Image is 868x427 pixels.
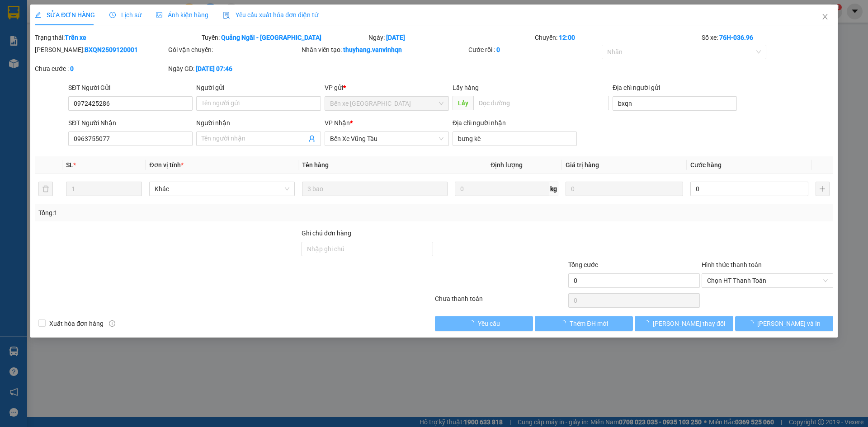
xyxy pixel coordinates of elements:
b: BXQN2509120001 [85,46,138,53]
div: Cước rồi : [468,45,600,55]
span: edit [35,12,41,18]
div: SĐT Người Gửi [68,83,193,93]
div: Số xe: [701,33,834,42]
span: loading [747,320,757,326]
span: VP Nhận [325,119,350,127]
span: picture [156,12,162,18]
span: [PERSON_NAME] và In [757,319,821,328]
span: user-add [308,135,316,142]
span: Lấy hàng [453,84,479,91]
div: Người nhận [196,118,321,128]
button: Close [812,5,838,30]
span: Giá trị hàng [566,161,599,169]
b: [DATE] [386,34,405,41]
div: Tuyến: [201,33,368,42]
b: 76H-036.96 [719,34,753,41]
span: Thêm ĐH mới [570,319,608,328]
input: 0 [566,182,683,196]
span: Định lượng [491,161,523,169]
span: Tổng cước [568,261,598,268]
span: close [821,13,829,20]
span: [PERSON_NAME] thay đổi [653,319,725,328]
span: Yêu cầu [478,319,500,328]
label: Hình thức thanh toán [702,261,762,268]
button: delete [38,182,53,196]
button: Yêu cầu [435,316,533,331]
b: Trên xe [65,34,86,41]
b: thuyhang.vanvinhqn [343,46,402,53]
span: Yêu cầu xuất hóa đơn điện tử [223,11,318,19]
div: VP gửi [325,83,449,93]
b: 12:00 [559,34,575,41]
span: loading [468,320,478,326]
span: Cước hàng [690,161,722,169]
div: Ngày GD: [168,64,300,74]
div: SĐT Người Nhận [68,118,193,128]
span: loading [643,320,653,326]
span: SỬA ĐƠN HÀNG [35,11,95,19]
div: Chưa thanh toán [434,294,567,310]
span: Khác [155,182,289,196]
div: Ngày: [368,33,534,42]
div: Tổng: 1 [38,208,335,218]
b: [DATE] 07:46 [196,65,232,72]
span: Đơn vị tính [149,161,183,169]
span: info-circle [109,320,115,327]
button: [PERSON_NAME] và In [735,316,833,331]
input: Ghi chú đơn hàng [302,242,433,256]
div: Người gửi [196,83,321,93]
button: [PERSON_NAME] thay đổi [635,316,733,331]
input: Địa chỉ của người gửi [613,96,737,111]
span: clock-circle [109,12,116,18]
b: 0 [70,65,74,72]
div: Gói vận chuyển: [168,45,300,55]
div: Chuyến: [534,33,701,42]
input: VD: Bàn, Ghế [302,182,448,196]
button: Thêm ĐH mới [535,316,633,331]
button: plus [816,182,830,196]
span: loading [560,320,570,326]
span: Chọn HT Thanh Toán [707,274,828,287]
div: Địa chỉ người nhận [453,118,577,128]
img: icon [223,12,230,19]
span: Bến Xe Vũng Tàu [330,132,443,145]
span: Xuất hóa đơn hàng [46,319,107,328]
div: Nhân viên tạo: [302,45,467,55]
div: Trạng thái: [34,33,201,42]
b: Quảng Ngãi - [GEOGRAPHIC_DATA] [221,34,321,41]
b: 0 [496,46,500,53]
div: Địa chỉ người gửi [613,83,737,93]
div: [PERSON_NAME]: [35,45,166,55]
span: kg [549,182,558,196]
span: Lịch sử [109,11,142,19]
span: Bến xe Quảng Ngãi [330,97,443,110]
div: Chưa cước : [35,64,166,74]
span: Lấy [453,96,473,110]
span: Tên hàng [302,161,329,169]
span: SL [66,161,73,169]
span: Ảnh kiện hàng [156,11,208,19]
input: Dọc đường [473,96,609,110]
label: Ghi chú đơn hàng [302,230,351,237]
input: Địa chỉ của người nhận [453,131,577,146]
